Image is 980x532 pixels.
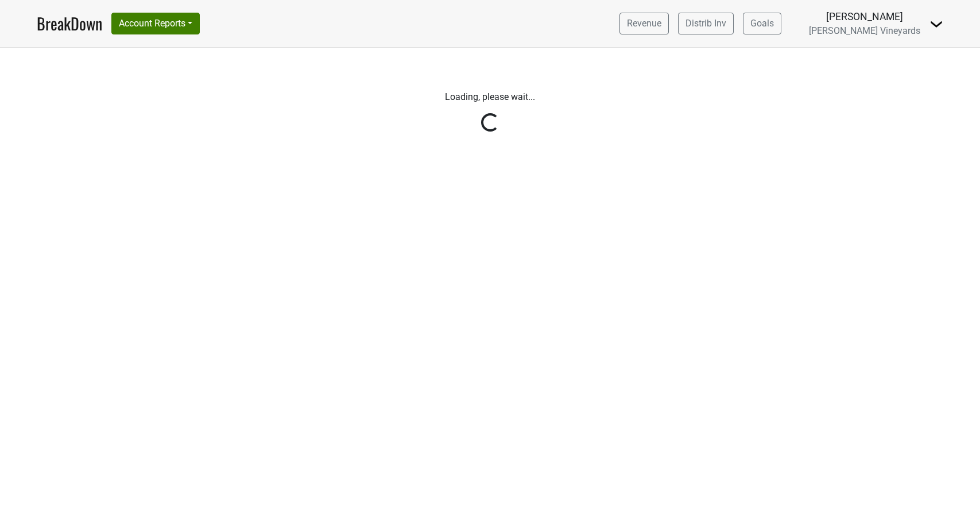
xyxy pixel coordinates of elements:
[809,9,920,24] div: [PERSON_NAME]
[678,13,734,34] a: Distrib Inv
[111,13,200,34] button: Account Reports
[619,13,669,34] a: Revenue
[929,17,943,31] img: Dropdown Menu
[172,90,809,104] p: Loading, please wait...
[809,25,920,36] span: [PERSON_NAME] Vineyards
[37,11,102,36] a: BreakDown
[743,13,781,34] a: Goals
